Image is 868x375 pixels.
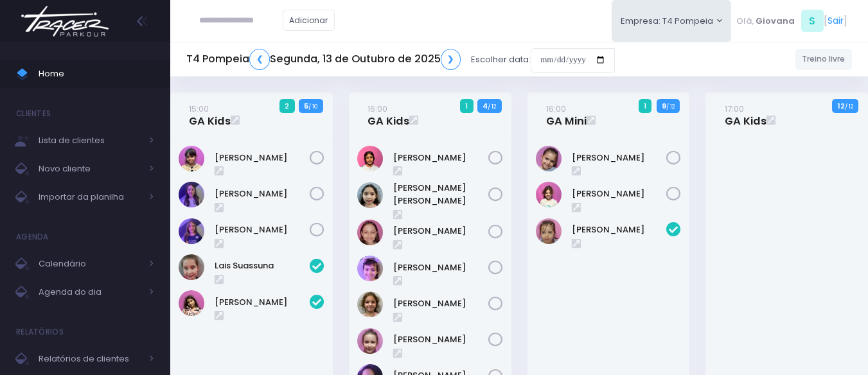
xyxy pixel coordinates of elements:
a: [PERSON_NAME] [572,152,667,164]
div: [ ] [731,6,852,35]
a: [PERSON_NAME] [393,152,488,164]
span: Importar da planilha [39,189,141,205]
img: Lia Widman [179,182,204,207]
h4: Clientes [16,101,51,126]
span: Novo cliente [39,161,141,177]
a: [PERSON_NAME] [393,225,488,238]
a: Sair [828,14,844,28]
span: Lista de clientes [39,132,141,149]
small: / 12 [845,103,853,110]
a: [PERSON_NAME] [393,333,488,346]
img: Rafaela Braga [357,292,383,317]
img: Luiza Braz [179,290,204,316]
h5: T4 Pompeia Segunda, 13 de Outubro de 2025 [186,49,461,70]
span: 2 [279,99,295,113]
small: / 10 [308,103,317,110]
a: [PERSON_NAME] [572,223,667,236]
h4: Agenda [16,224,49,250]
span: Calendário [39,256,141,272]
img: Rafaella Medeiros [357,328,383,354]
a: 16:00GA Mini [546,102,587,128]
img: Clara Sigolo [357,146,383,171]
a: [PERSON_NAME] [215,296,310,309]
strong: 12 [838,101,845,111]
span: Olá, [736,15,754,28]
a: 15:00GA Kids [189,102,231,128]
h4: Relatórios [16,319,64,345]
img: Clarice Lopes [179,146,204,171]
img: Mariana Tamarindo de Souza [536,182,562,207]
a: 17:00GA Kids [725,102,766,128]
strong: 9 [662,101,666,111]
span: Agenda do dia [39,284,141,301]
a: Lais Suassuna [215,259,310,272]
a: ❯ [441,49,461,70]
span: 1 [460,99,474,113]
a: [PERSON_NAME] [393,297,488,310]
a: [PERSON_NAME] [215,152,310,164]
small: / 12 [488,103,496,110]
small: 17:00 [725,103,744,115]
img: Lais Suassuna [179,254,204,280]
div: Escolher data: [186,45,615,74]
a: [PERSON_NAME] [572,187,667,200]
small: 15:00 [189,103,209,115]
span: 1 [639,99,652,113]
a: Treino livre [795,49,853,70]
span: Relatórios de clientes [39,351,141,367]
a: Adicionar [283,10,335,31]
span: S [801,10,824,32]
img: Marina Xidis Cerqueira [357,220,383,245]
img: Luísa Veludo Uchôa [536,218,562,244]
strong: 4 [483,101,488,111]
a: ❮ [249,49,270,70]
span: Giovana [756,15,795,28]
small: 16:00 [368,103,387,115]
a: 16:00GA Kids [368,102,409,128]
small: / 12 [666,103,675,110]
a: [PERSON_NAME] [215,187,310,200]
span: Home [39,65,154,82]
strong: 5 [304,101,308,111]
img: Nina Loureiro Andrusyszyn [357,256,383,281]
img: Rosa Widman [179,218,204,244]
img: LARA SHIMABUC [536,146,562,171]
img: Luisa Yen Muller [357,182,383,208]
a: [PERSON_NAME] [PERSON_NAME] [393,182,488,207]
a: [PERSON_NAME] [215,223,310,236]
small: 16:00 [546,103,566,115]
a: [PERSON_NAME] [393,261,488,274]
